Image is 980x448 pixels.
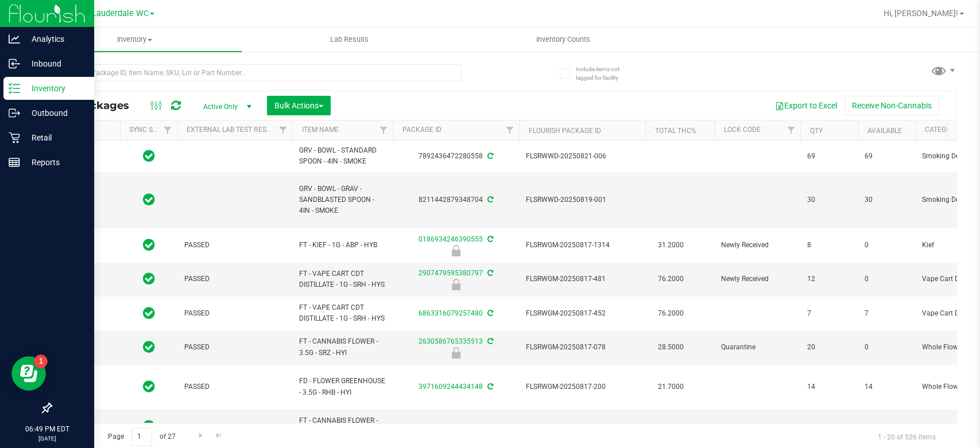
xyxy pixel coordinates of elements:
span: 30 [865,194,908,205]
a: Item Name [301,126,338,134]
span: 8 [807,240,851,251]
span: Bulk Actions [274,101,323,110]
span: FT - CANNABIS FLOWER - 3.5G - STW - HYB [299,415,386,437]
button: Receive Non-Cannabis [845,96,939,115]
span: In Sync [143,379,155,395]
span: Hi, [PERSON_NAME]! [884,9,958,18]
span: 76.2000 [652,305,690,322]
p: Reports [20,155,89,169]
span: Include items not tagged for facility [575,65,633,82]
span: Newly Received [721,240,793,251]
span: Inventory [28,34,242,45]
a: 3971609244434148 [419,383,483,391]
input: Search Package ID, Item Name, SKU, Lot or Part Number... [51,64,462,81]
span: 69 [865,151,908,162]
inline-svg: Reports [9,157,20,168]
span: 28.5000 [652,339,690,356]
button: Export to Excel [768,96,845,115]
span: 7 [807,308,851,319]
a: Filter [273,120,292,140]
span: In Sync [143,148,155,164]
span: FLSRWGM-20250817-1314 [526,240,638,251]
span: Sync from Compliance System [486,309,493,317]
span: 0 [865,240,908,251]
span: Sync from Compliance System [486,337,493,345]
span: Sync from Compliance System [486,269,493,277]
span: FLSRWGM-20250817-481 [526,274,638,285]
span: Quarantine [721,342,793,353]
div: Newly Received [391,279,521,290]
span: 0 [865,274,908,285]
span: FLSRWGM-20250817-078 [526,342,638,353]
span: 0 [865,342,908,353]
span: 17 [807,421,851,432]
p: 06:49 PM EDT [5,424,89,434]
span: 20 [807,342,851,353]
input: 1 [131,428,152,446]
a: 2630586765335513 [419,337,483,345]
span: 31.2000 [652,237,690,254]
span: Newly Received [721,274,793,285]
span: All Packages [60,99,141,112]
a: External Lab Test Result [187,126,277,134]
inline-svg: Inventory [9,83,20,94]
span: FLSRWGM-20250817-452 [526,308,638,319]
span: GRV - BOWL - STANDARD SPOON - 4IN - SMOKE [299,145,386,167]
span: FT - VAPE CART CDT DISTILLATE - 1G - SRH - HYS [299,302,386,324]
p: Outbound [20,106,89,120]
span: FD - FLOWER GREENHOUSE - 3.5G - RHB - HYI [299,376,386,398]
p: Analytics [20,32,89,46]
a: Flourish Package ID [528,127,601,135]
span: PASSED [184,342,285,353]
p: Retail [20,131,89,145]
a: 0186934246390555 [419,235,483,243]
span: FLSRWWD-20250821-006 [526,151,638,162]
a: Available [867,127,901,135]
span: FLSRWWD-20250819-001 [526,194,638,205]
span: Ft. Lauderdale WC [80,9,149,18]
inline-svg: Analytics [9,33,20,45]
a: Inventory [28,28,242,52]
span: Sync from Compliance System [486,152,493,160]
div: Quarantine [391,347,521,359]
span: PASSED [184,274,285,285]
span: 17 [865,421,908,432]
span: In Sync [143,305,155,321]
span: In Sync [143,271,155,287]
button: Bulk Actions [267,96,331,115]
p: [DATE] [5,434,89,443]
a: Filter [158,120,177,140]
div: 8211442879348704 [391,194,521,205]
a: Category [924,126,958,134]
a: Lock Code [723,126,760,134]
span: 14 [807,381,851,392]
div: Newly Received [391,245,521,256]
span: 14 [865,381,908,392]
span: PASSED [184,308,285,319]
span: Sync from Compliance System [486,383,493,391]
span: Lab Results [314,34,384,45]
span: 69 [807,151,851,162]
p: Inbound [20,57,89,71]
span: FT - KIEF - 1G - ABP - HYB [299,240,386,251]
span: 1 - 20 of 526 items [869,428,945,445]
a: Go to the last page [211,428,227,443]
inline-svg: Inbound [9,58,20,69]
a: Package ID [402,126,441,134]
span: PASSED [184,381,285,392]
span: FLSRWGM-20250815-252 [526,421,638,432]
span: 12 [807,274,851,285]
span: Page of 27 [98,428,185,446]
span: PASSED [184,421,285,432]
a: Filter [374,120,393,140]
inline-svg: Retail [9,132,20,143]
a: Filter [781,120,800,140]
span: In Sync [143,237,155,253]
inline-svg: Outbound [9,107,20,119]
a: 2907479595380797 [419,269,483,277]
a: Inventory Counts [456,28,671,52]
span: 30 [807,194,851,205]
a: Filter [500,120,519,140]
a: Go to the next page [192,428,209,443]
